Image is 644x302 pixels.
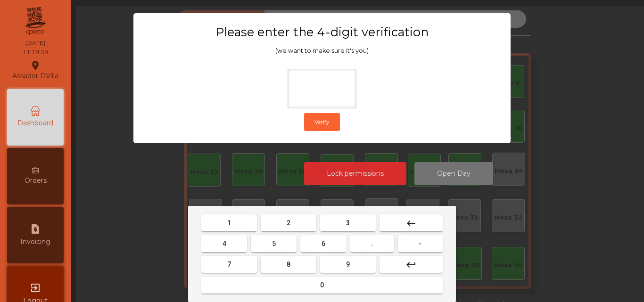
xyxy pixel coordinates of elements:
span: 7 [227,261,231,268]
mat-icon: keyboard_return [405,259,417,270]
span: 6 [322,240,325,247]
mat-icon: keyboard_backspace [405,218,417,229]
span: 1 [227,219,231,227]
button: Verify [304,113,340,131]
span: 2 [287,219,290,227]
span: . [371,240,373,247]
span: 5 [272,240,276,247]
h3: Please enter the 4-digit verification [152,24,492,40]
span: - [419,240,421,247]
span: 0 [320,281,324,289]
span: 3 [346,219,350,227]
span: (we want to make sure it's you) [275,47,369,54]
span: 8 [287,261,290,268]
span: 9 [346,261,350,268]
span: 4 [223,240,226,247]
